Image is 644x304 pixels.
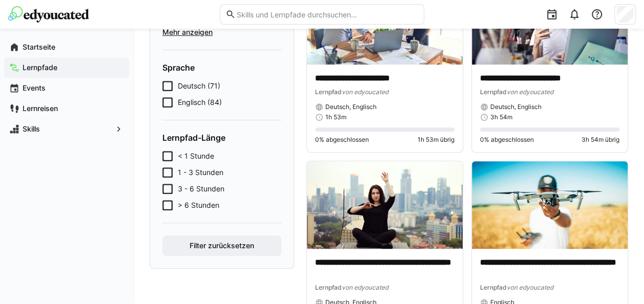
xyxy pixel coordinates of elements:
span: von edyoucated [342,284,388,291]
span: 0% abgeschlossen [315,136,369,144]
span: 0% abgeschlossen [480,136,534,144]
span: 1h 53m [325,113,346,121]
span: Filter zurücksetzen [188,241,256,251]
span: Mehr anzeigen [162,27,281,37]
h4: Sprache [162,62,281,73]
span: 3h 54m [490,113,512,121]
span: von edyoucated [342,88,388,96]
span: < 1 Stunde [178,151,214,161]
span: Deutsch, Englisch [325,103,377,111]
span: Deutsch (71) [178,81,220,91]
span: Lernpfad [315,284,342,291]
span: 3h 54m übrig [581,136,619,144]
span: Lernpfad [480,284,507,291]
span: > 6 Stunden [178,200,219,210]
span: von edyoucated [507,284,553,291]
span: Lernpfad [315,88,342,96]
span: 1 - 3 Stunden [178,167,223,178]
h4: Lernpfad-Länge [162,133,281,143]
img: image [307,161,463,249]
span: von edyoucated [507,88,553,96]
button: Filter zurücksetzen [162,235,281,256]
span: Lernpfad [480,88,507,96]
span: Deutsch, Englisch [490,103,542,111]
span: 3 - 6 Stunden [178,184,224,194]
span: Englisch (84) [178,97,222,107]
img: image [472,161,628,249]
span: 1h 53m übrig [418,136,454,144]
input: Skills und Lernpfade durchsuchen… [236,10,419,19]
